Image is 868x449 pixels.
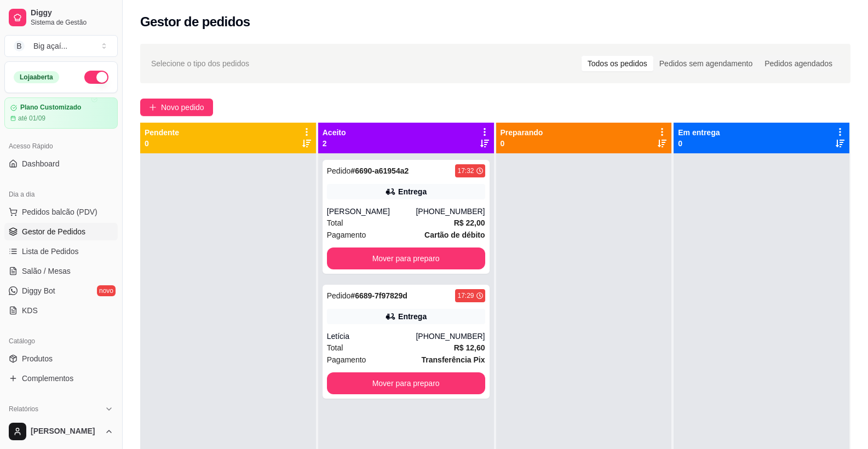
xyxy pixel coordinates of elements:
div: Catálogo [4,332,118,350]
a: Complementos [4,370,118,387]
span: Dashboard [22,158,60,169]
button: [PERSON_NAME] [4,418,118,445]
div: [PHONE_NUMBER] [416,206,485,217]
span: Diggy Bot [22,285,55,296]
a: Gestor de Pedidos [4,223,118,240]
span: Produtos [22,353,53,364]
span: Total [327,342,343,354]
div: Loja aberta [14,71,59,83]
span: KDS [22,305,38,316]
div: Todos os pedidos [582,56,653,71]
p: Preparando [501,127,543,138]
div: [PHONE_NUMBER] [416,331,485,342]
span: Pedido [327,166,351,175]
span: Sistema de Gestão [31,18,113,27]
a: Plano Customizadoaté 01/09 [4,97,118,129]
span: Total [327,217,343,229]
strong: R$ 12,60 [454,343,485,352]
div: Entrega [398,311,427,322]
span: Pedido [327,291,351,300]
span: Salão / Mesas [22,266,71,277]
span: Gestor de Pedidos [22,226,85,237]
article: Plano Customizado [20,103,81,112]
span: Diggy [31,8,113,18]
span: B [14,41,25,51]
h2: Gestor de pedidos [140,13,250,31]
strong: Cartão de débito [424,231,485,239]
strong: Transferência Pix [422,355,485,364]
span: Lista de Pedidos [22,246,79,257]
strong: # 6690-a61954a2 [350,166,409,175]
button: Pedidos balcão (PDV) [4,203,118,221]
a: Dashboard [4,155,118,172]
button: Select a team [4,35,118,57]
div: Letícia [327,331,416,342]
a: Lista de Pedidos [4,243,118,260]
p: 0 [145,138,179,149]
span: Complementos [22,373,73,384]
a: Salão / Mesas [4,262,118,280]
div: [PERSON_NAME] [327,206,416,217]
button: Mover para preparo [327,247,485,269]
strong: R$ 22,00 [454,218,485,227]
strong: # 6689-7f97829d [350,291,407,300]
p: 0 [501,138,543,149]
a: DiggySistema de Gestão [4,4,118,31]
p: Pendente [145,127,179,138]
p: Em entrega [678,127,720,138]
span: Relatórios [9,405,38,413]
div: Acesso Rápido [4,137,118,155]
button: Alterar Status [84,71,108,84]
div: Big açaí ... [33,41,67,51]
p: Aceito [323,127,346,138]
article: até 01/09 [18,114,45,123]
button: Mover para preparo [327,372,485,394]
span: Pagamento [327,229,366,241]
div: Pedidos sem agendamento [653,56,758,71]
p: 2 [323,138,346,149]
a: Produtos [4,350,118,367]
div: Pedidos agendados [758,56,838,71]
span: Pedidos balcão (PDV) [22,206,97,217]
button: Novo pedido [140,99,213,116]
span: plus [149,103,157,111]
div: 17:29 [457,291,474,300]
div: Dia a dia [4,186,118,203]
p: 0 [678,138,720,149]
div: 17:32 [457,166,474,175]
span: Pagamento [327,354,366,366]
div: Entrega [398,186,427,197]
a: KDS [4,302,118,319]
span: Selecione o tipo dos pedidos [151,57,249,70]
span: [PERSON_NAME] [31,427,100,436]
a: Diggy Botnovo [4,282,118,300]
span: Novo pedido [161,101,204,113]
